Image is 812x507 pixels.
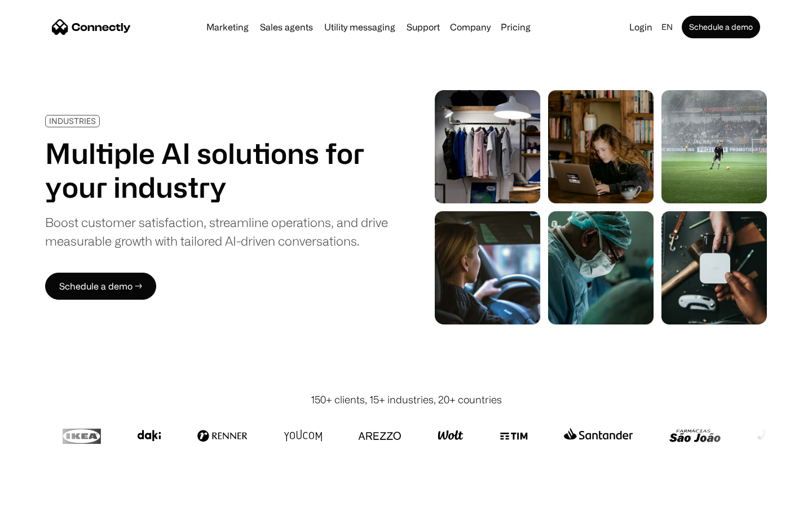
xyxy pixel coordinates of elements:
a: Schedule a demo → [45,273,156,300]
a: Support [402,23,444,32]
div: Boost customer satisfaction, streamline operations, and drive measurable growth with tailored AI-... [45,213,388,250]
a: Utility messaging [320,23,400,32]
a: Marketing [202,23,253,32]
a: Login [625,19,657,35]
div: 150+ clients, 15+ industries, 20+ countries [311,392,502,407]
div: en [657,19,679,35]
a: Sales agents [255,23,317,32]
div: INDUSTRIES [49,117,96,125]
a: home [52,19,131,35]
div: en [661,19,673,35]
a: Schedule a demo [682,16,760,38]
h1: Multiple AI solutions for your industry [45,136,388,204]
ul: Language list [23,487,68,503]
div: Company [447,19,494,35]
aside: Language selected: English [11,486,68,503]
div: Company [450,19,491,35]
a: Pricing [496,23,535,32]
